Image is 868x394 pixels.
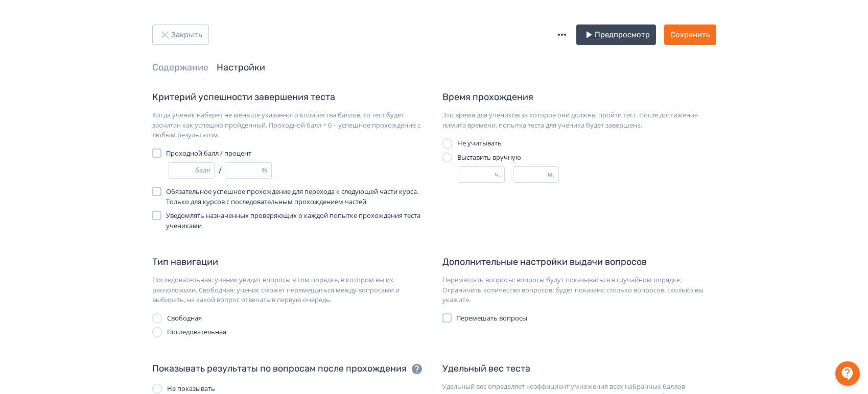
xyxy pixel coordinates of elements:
div: м. [548,169,558,180]
div: ч. [495,169,504,180]
div: Это время для учеников за которое они должны пройти тест. После достижения лимита времени, попытк... [442,110,716,130]
div: Перемешать вопросы: вопросы будут показываться в случайном порядке. Ограничить количество вопросо... [442,275,716,305]
div: Последовательная [167,327,226,337]
div: % [262,165,271,176]
button: Закрыть [152,24,209,45]
span: Проходной балл / процент [166,149,251,159]
div: Свободная [167,313,202,324]
div: / [169,162,426,179]
div: Не учитывать [457,138,502,149]
div: Последовательная: ученик увидит вопросы в том порядке, в котором вы их расположили. Свободная: уч... [152,275,426,305]
div: балл [195,165,214,176]
div: Когда ученик наберет не меньше указанного количества баллов, то тест будет засчитан как успешно п... [152,110,426,140]
span: Обязательное успешное прохождение для перехода к следующей части курса. Только для курсов с после... [166,187,426,207]
button: Сохранить [664,24,716,45]
div: Показывать результаты по вопросам после прохождения [152,362,407,376]
div: Выставить вручную [457,153,521,163]
button: Предпросмотр [576,24,656,45]
div: Тип навигации [152,255,218,269]
div: Критерий успешности завершения теста [152,90,335,104]
div: Время прохождения [442,90,533,104]
div: Удельный вес теста [442,362,530,376]
a: Содержание [152,62,208,73]
span: Перемешать вопросы [456,313,527,324]
a: Настройки [217,62,265,73]
div: Не показывать [167,384,215,394]
span: Уведомлять назначенных проверяющих о каждой попытке прохождения теста учениками [166,211,426,231]
div: Дополнительные настройки выдачи вопросов [442,255,647,269]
